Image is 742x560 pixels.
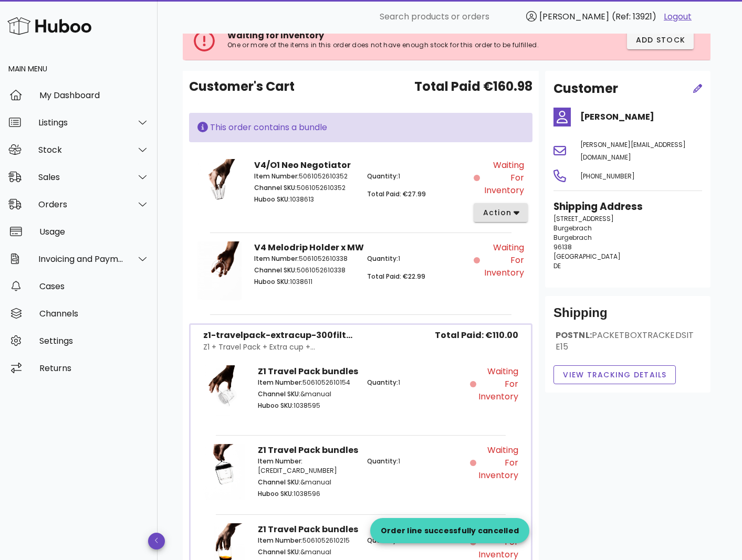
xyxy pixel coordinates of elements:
span: Quantity: [367,457,398,466]
p: 5061052610352 [254,172,354,181]
span: Item Number: [258,457,302,466]
span: Quantity: [367,378,398,387]
img: Huboo Logo [7,15,91,37]
span: [STREET_ADDRESS] [553,214,614,223]
p: 1038595 [258,401,354,410]
img: Product Image [197,159,242,218]
div: POSTNL: [553,330,702,361]
span: Item Number: [258,378,302,387]
div: Stock [38,145,124,155]
span: Burgebrach [553,224,592,233]
div: Channels [39,309,149,319]
span: Waiting for Inventory [227,29,324,41]
p: 1038613 [254,195,354,204]
p: &manual [258,389,354,399]
span: Waiting for Inventory [478,365,518,403]
p: 5061052610338 [254,266,354,275]
p: One or more of the items in this order does not have enough stock for this order to be fulfilled. [227,41,557,49]
p: 5061052610154 [258,378,354,387]
span: Add Stock [635,35,686,46]
div: Settings [39,336,149,346]
div: Cases [39,281,149,291]
span: [PERSON_NAME][EMAIL_ADDRESS][DOMAIN_NAME] [580,140,686,162]
span: Item Number: [258,536,302,545]
h3: Shipping Address [553,199,702,214]
p: 1038611 [254,277,354,287]
div: This order contains a bundle [197,121,524,134]
span: Channel SKU: [258,547,300,556]
span: Quantity: [367,254,398,263]
p: 5061052610338 [254,254,354,263]
span: Channel SKU: [254,183,297,192]
div: Usage [39,227,149,237]
p: 5061052610215 [258,536,354,545]
p: 5061052610352 [254,183,354,193]
img: Product Image [197,241,242,300]
span: action [482,207,511,218]
p: 1038596 [258,489,354,499]
span: [PERSON_NAME] [539,10,609,23]
div: Returns [39,363,149,373]
span: Quantity: [367,172,398,181]
button: action [474,203,528,222]
p: 1 [367,172,467,181]
span: DE [553,261,561,270]
button: Add Stock [627,30,694,49]
span: (Ref: 13921) [612,10,656,23]
div: Orders [38,199,124,209]
strong: Z1 Travel Pack bundles [258,523,358,535]
span: Huboo SKU: [254,277,290,286]
span: Item Number: [254,172,299,181]
p: 1 [367,536,464,545]
span: Huboo SKU: [258,489,294,498]
p: 1 [367,457,464,466]
strong: V4/O1 Neo Negotiator [254,159,351,171]
p: &manual [258,547,354,557]
h4: [PERSON_NAME] [580,111,702,123]
span: Waiting for Inventory [478,444,518,482]
button: View Tracking details [553,365,676,384]
p: [CREDIT_CARD_NUMBER] [258,457,354,476]
img: Product Image [203,444,245,500]
span: Burgebrach [553,233,592,242]
span: Customer's Cart [189,77,295,96]
span: Total Paid: €27.99 [367,189,426,198]
div: Shipping [553,304,702,330]
span: Huboo SKU: [258,401,294,410]
div: Order line successfully cancelled [370,525,529,536]
div: My Dashboard [39,90,149,100]
div: Sales [38,172,124,182]
div: Z1 + Travel Pack + Extra cup +... [203,342,352,353]
span: Channel SKU: [254,266,297,274]
span: 96138 [553,242,572,251]
p: 1 [367,254,467,263]
span: Quantity: [367,536,398,545]
p: &manual [258,478,354,487]
div: Listings [38,118,124,128]
span: [PHONE_NUMBER] [580,172,635,181]
img: Product Image [203,365,245,421]
span: Channel SKU: [258,478,300,487]
span: Huboo SKU: [254,195,290,204]
strong: V4 Melodrip Holder x MW [254,241,364,253]
h2: Customer [553,79,618,98]
span: PACKETBOXTRACKEDSITE15 [556,329,694,353]
strong: Z1 Travel Pack bundles [258,365,358,377]
span: Waiting for Inventory [482,159,524,197]
span: Waiting for Inventory [482,241,524,279]
span: [GEOGRAPHIC_DATA] [553,252,621,261]
a: Logout [664,10,692,23]
span: Item Number: [254,254,299,263]
p: 1 [367,378,464,387]
span: Total Paid €160.98 [414,77,532,96]
div: Invoicing and Payments [38,254,124,264]
div: z1-travelpack-extracup-300filt... [203,329,352,342]
span: Total Paid: €110.00 [435,329,518,342]
span: Channel SKU: [258,389,300,398]
span: Total Paid: €22.99 [367,272,425,281]
strong: Z1 Travel Pack bundles [258,444,358,456]
span: View Tracking details [562,369,667,381]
